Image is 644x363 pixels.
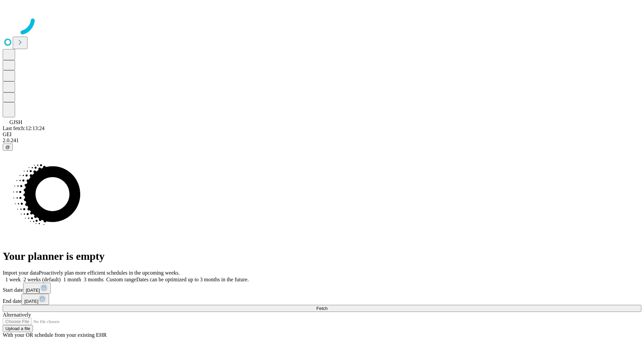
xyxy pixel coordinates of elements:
[3,305,641,312] button: Fetch
[3,250,641,263] h1: Your planner is empty
[3,325,33,332] button: Upload a file
[84,277,104,282] span: 3 months
[3,270,39,276] span: Import your data
[3,144,13,151] button: @
[9,119,22,125] span: GJSH
[21,294,49,305] button: [DATE]
[3,283,641,294] div: Start date
[5,145,10,150] span: @
[63,277,81,282] span: 1 month
[3,294,641,305] div: End date
[3,312,31,318] span: Alternatively
[3,137,641,144] div: 2.0.241
[5,277,21,282] span: 1 week
[316,306,327,311] span: Fetch
[136,277,249,282] span: Dates can be optimized up to 3 months in the future.
[23,277,61,282] span: 2 weeks (default)
[3,332,107,338] span: With your OR schedule from your existing EHR
[106,277,136,282] span: Custom range
[24,299,38,304] span: [DATE]
[23,283,51,294] button: [DATE]
[26,288,40,293] span: [DATE]
[3,131,641,137] div: GEI
[3,125,45,131] span: Last fetch: 12:13:24
[39,270,180,276] span: Proactively plan more efficient schedules in the upcoming weeks.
